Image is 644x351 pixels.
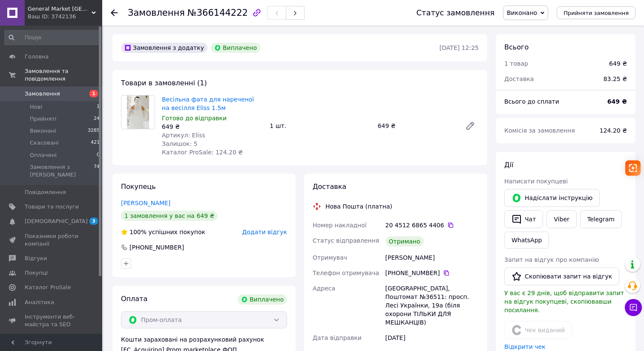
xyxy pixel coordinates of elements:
div: 1 замовлення у вас на 649 ₴ [121,211,218,221]
span: Адреса [313,285,335,292]
img: Весільна фата для нареченої на весілля Eliss 1.5м [127,96,149,129]
a: Редагувати [462,117,479,134]
span: Всього [504,43,529,51]
span: Замовлення з [PERSON_NAME] [30,163,94,179]
div: Замовлення з додатку [121,43,207,53]
span: Скасовані [30,139,59,147]
span: Покупці [25,269,48,277]
span: 0 [97,151,100,159]
a: WhatsApp [504,232,549,249]
span: Прийняти замовлення [563,10,629,16]
span: Артикул: Eliss [162,132,205,139]
div: 649 ₴ [374,120,458,132]
div: Нова Пошта (платна) [323,202,394,211]
span: Запит на відгук про компанію [504,256,599,263]
div: Ваш ID: 3742136 [28,13,102,20]
span: Головна [25,53,49,61]
span: Замовлення [25,90,60,98]
div: 83.25 ₴ [598,70,632,88]
span: 24 [94,115,100,123]
span: 74 [94,163,100,179]
span: [DEMOGRAPHIC_DATA] [25,218,88,225]
span: Залишок: 5 [162,140,198,147]
span: Доставка [504,75,534,82]
span: Виконано [507,9,537,16]
span: Виконані [30,127,56,135]
a: Весільна фата для нареченої на весілля Eliss 1.5м [162,96,254,111]
span: Написати покупцеві [504,178,568,185]
span: Відгуки [25,255,47,262]
div: успішних покупок [121,228,205,236]
a: Viber [546,210,576,228]
span: Дії [504,161,513,169]
span: 3285 [88,127,100,135]
span: Каталог ProSale: 124.20 ₴ [162,149,243,156]
span: Каталог ProSale [25,284,71,291]
a: [PERSON_NAME] [121,200,170,206]
div: Отримано [385,236,424,247]
span: Замовлення та повідомлення [25,67,102,83]
div: [PERSON_NAME] [384,250,480,265]
span: Комісія за замовлення [504,127,575,134]
span: Прийняті [30,115,56,123]
span: Оплата [121,295,147,303]
span: Дата відправки [313,334,362,341]
div: 649 ₴ [609,59,627,68]
div: [PHONE_NUMBER] [129,243,185,252]
span: 1 [97,103,100,111]
span: Товари та послуги [25,203,79,211]
span: 124.20 ₴ [600,127,627,134]
div: Статус замовлення [416,9,494,17]
span: 1 [89,90,98,97]
a: Telegram [580,210,622,228]
div: [GEOGRAPHIC_DATA], Поштомат №36511: просп. Лесі Українки, 19а (біля охорони ТІЛЬКИ ДЛЯ МЕШКАНЦІВ) [384,281,480,330]
span: Повідомлення [25,189,66,196]
span: Товари в замовленні (1) [121,79,207,87]
span: Аналітика [25,299,54,306]
div: [DATE] [384,330,480,345]
span: Оплачені [30,151,57,159]
div: Виплачено [238,294,287,305]
input: Пошук [4,30,101,45]
button: Прийняти замовлення [557,6,635,19]
div: [PHONE_NUMBER] [385,269,479,277]
span: Покупець [121,183,156,191]
span: 421 [91,139,100,147]
span: Статус відправлення [313,237,379,244]
span: У вас є 29 днів, щоб відправити запит на відгук покупцеві, скопіювавши посилання. [504,290,624,313]
div: 1 шт. [266,120,374,132]
div: Повернутися назад [111,9,118,17]
button: Чат з покупцем [625,299,642,316]
button: Скопіювати запит на відгук [504,267,619,285]
span: Всього до сплати [504,98,559,105]
span: Номер накладної [313,222,367,229]
span: 1 товар [504,60,528,67]
span: Отримувач [313,254,347,261]
span: Показники роботи компанії [25,232,79,248]
a: Відкрити чек [504,343,546,350]
time: [DATE] 12:25 [440,44,479,51]
div: Виплачено [211,43,260,53]
button: Чат [504,210,543,228]
span: Додати відгук [242,229,287,235]
span: №366144222 [187,8,248,18]
span: Замовлення [128,8,185,18]
span: Нові [30,103,42,111]
span: General Market Ukraine [28,5,92,13]
button: Надіслати інструкцію [504,189,600,207]
span: Телефон отримувача [313,270,379,276]
span: 3 [89,218,98,225]
span: 100% [129,229,147,235]
span: Готово до відправки [162,115,227,122]
span: Доставка [313,183,346,191]
div: 649 ₴ [162,122,263,131]
span: Інструменти веб-майстра та SEO [25,313,79,328]
b: 649 ₴ [607,98,627,105]
div: 20 4512 6865 4406 [385,221,479,229]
